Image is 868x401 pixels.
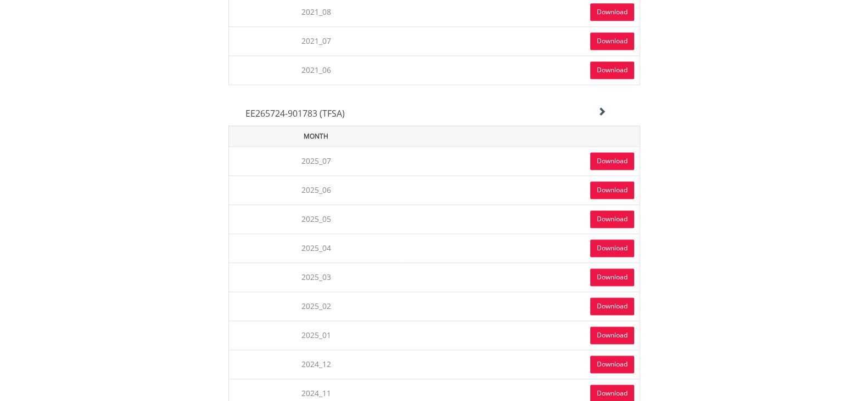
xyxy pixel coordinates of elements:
[228,175,404,204] td: 2025_06
[228,291,404,320] td: 2025_02
[590,32,634,50] a: Download
[590,297,634,315] a: Download
[228,204,404,233] td: 2025_05
[228,262,404,291] td: 2025_03
[590,152,634,170] a: Download
[590,210,634,228] a: Download
[245,107,345,119] span: EE265724-901783 (TFSA)
[590,181,634,199] a: Download
[590,268,634,286] a: Download
[228,55,404,84] td: 2021_06
[228,125,404,146] th: Month
[590,326,634,344] a: Download
[228,233,404,262] td: 2025_04
[590,239,634,257] a: Download
[228,26,404,55] td: 2021_07
[590,356,634,373] a: Download
[228,350,404,379] td: 2024_12
[228,320,404,350] td: 2025_01
[590,3,634,21] a: Download
[228,146,404,175] td: 2025_07
[590,61,634,79] a: Download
